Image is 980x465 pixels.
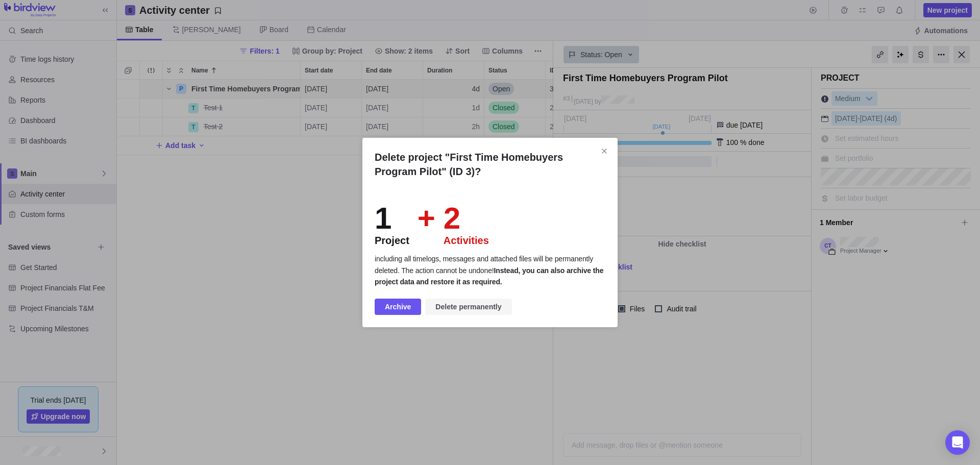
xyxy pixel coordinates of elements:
div: Activities [444,234,489,247]
div: Open Intercom Messenger [945,430,970,455]
span: Archive [385,301,411,313]
span: Close [597,144,611,158]
div: Delete project "First Time Homebuyers Program Pilot" (ID 3)? [362,138,618,327]
span: Delete permanently [425,299,511,315]
span: + [409,203,444,247]
div: 2 [444,203,489,234]
span: Archive [375,299,421,315]
h2: Delete project "First Time Homebuyers Program Pilot" (ID 3)? [375,150,605,179]
p: including all timelogs, messages and attached files will be permanently deleted. The action canno... [375,253,605,287]
span: Delete permanently [435,301,501,313]
div: 1 [375,203,409,234]
div: Project [375,234,409,247]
